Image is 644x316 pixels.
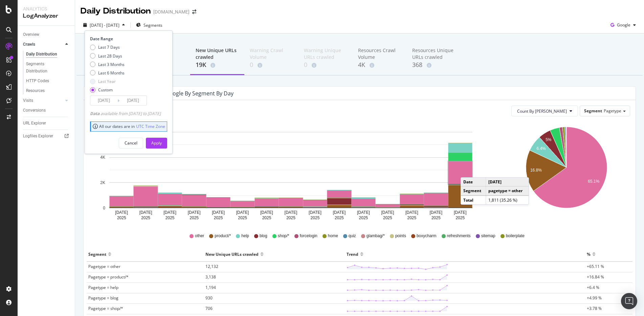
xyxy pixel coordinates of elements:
div: Last 6 Months [90,70,125,76]
div: 4K [358,61,401,69]
span: Data [90,111,101,116]
text: 6.4% [536,146,546,151]
span: shop/* [278,233,289,239]
div: Apply [151,140,162,146]
text: 65.1% [588,179,599,184]
td: Segment [461,186,486,196]
span: boilerplate [506,233,525,239]
text: 2025 [214,216,223,220]
svg: A chart. [89,122,492,223]
div: Date Range [90,36,165,42]
text: [DATE] [357,210,370,215]
text: 2025 [117,216,126,220]
td: 1,811 (35.26 %) [486,196,529,204]
text: [DATE] [333,210,346,215]
div: 0 [304,61,347,69]
text: 2025 [190,216,199,220]
div: Crawls [23,41,35,48]
div: % [587,249,591,259]
span: +4.99 % [587,295,602,301]
span: Pagetype = other [88,264,120,269]
a: URL Explorer [23,120,70,127]
div: Analytics [23,5,69,12]
a: Daily Distribution [26,51,70,58]
a: Crawls [23,41,63,48]
a: Resources [26,87,70,94]
input: Start Date [90,96,117,105]
text: [DATE] [285,210,297,215]
div: Warning Crawl Volume [250,47,293,61]
td: Total [461,196,486,204]
text: [DATE] [212,210,225,215]
span: 1,194 [205,285,216,290]
text: [DATE] [260,210,273,215]
div: Cancel [125,140,137,146]
span: boxycharm [417,233,437,239]
span: +3.78 % [587,306,602,311]
div: Last 3 Months [90,62,125,67]
a: Visits [23,97,63,104]
text: [DATE] [163,210,176,215]
span: [DATE] - [DATE] [90,22,119,28]
span: blog [260,233,267,239]
span: glambag/* [367,233,385,239]
div: Resources [26,87,45,94]
span: Pagetype [604,108,621,114]
text: 2025 [407,216,416,220]
div: URL Explorer [23,120,46,127]
div: All our dates are in [93,123,165,129]
text: 5% [546,137,552,142]
text: 0 [103,206,105,210]
span: Pagetype = shop/* [88,306,123,311]
div: Custom [98,87,113,93]
div: 368 [412,61,456,69]
span: 930 [205,295,213,301]
span: refreshments [447,233,471,239]
div: Visits [23,97,33,104]
span: Pagetype = help [88,285,118,290]
div: Open Intercom Messenger [621,293,637,309]
span: Google [617,22,630,28]
div: Warning Unique URLs crawled [304,47,347,61]
text: 2025 [286,216,295,220]
a: Logfiles Explorer [23,133,70,140]
text: [DATE] [405,210,418,215]
div: Last 3 Months [98,62,125,67]
text: 2025 [431,216,441,220]
a: Segments Distribution [26,61,70,75]
text: [DATE] [115,210,128,215]
text: 2K [100,180,105,185]
span: other [195,233,204,239]
div: Resources Unique URLs crawled [412,47,456,61]
div: New Unique URLs crawled [196,47,239,61]
span: Pagetype = product/* [88,274,129,280]
span: Segment [584,108,602,114]
div: Last 28 Days [98,53,122,59]
div: Logfiles Explorer [23,133,53,140]
button: Google [608,20,639,30]
div: Last 7 Days [98,44,120,50]
div: Segments Distribution [26,61,64,75]
text: 2025 [165,216,175,220]
text: 4K [100,155,105,160]
span: +16.84 % [587,274,604,280]
span: +65.11 % [587,264,604,269]
button: Cancel [119,138,143,149]
span: 12,132 [205,264,218,269]
text: 2025 [238,216,247,220]
td: pagetype = other [486,186,529,196]
div: Conversions [23,107,46,114]
text: [DATE] [429,210,442,215]
span: 706 [205,306,213,311]
span: forcelogin [300,233,317,239]
div: Custom [90,87,125,93]
a: HTTP Codes [26,77,70,85]
div: Overview [23,31,39,38]
text: [DATE] [381,210,394,215]
span: 3,138 [205,274,216,280]
span: points [395,233,406,239]
a: Overview [23,31,70,38]
div: 19K [196,61,239,69]
text: 2025 [383,216,392,220]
